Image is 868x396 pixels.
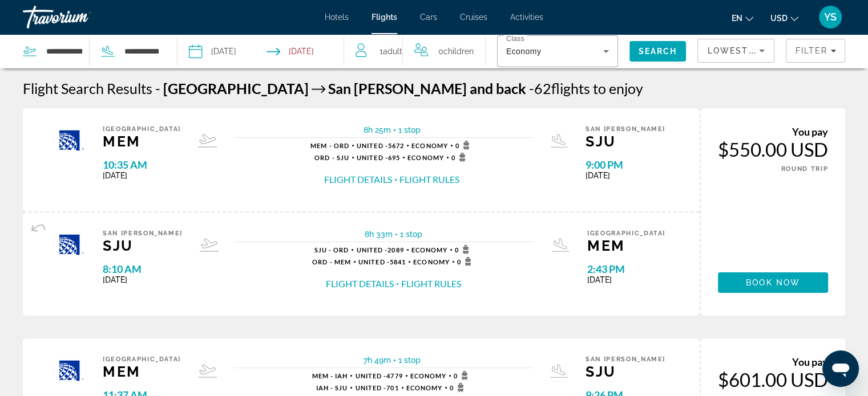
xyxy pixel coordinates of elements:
[401,277,461,290] button: Flight Rules
[103,171,181,180] span: [DATE]
[822,350,859,387] iframe: Button to launch messaging window
[587,237,665,254] span: MEM
[325,13,349,22] a: Hotels
[103,237,183,254] span: SJU
[732,14,742,23] span: en
[455,245,473,254] span: 0
[551,80,643,97] span: flights to enjoy
[355,384,386,391] span: United -
[355,384,398,391] span: 701
[364,125,391,134] span: 8h 25m
[57,230,86,258] img: Airline logo
[310,142,349,149] span: MEM - ORD
[411,142,448,149] span: Economy
[372,13,397,22] a: Flights
[639,47,677,56] span: Search
[586,171,665,180] span: [DATE]
[718,138,828,161] div: $550.00 USD
[23,80,152,97] h1: Flight Search Results
[718,125,828,138] div: You pay
[460,13,487,22] a: Cruises
[450,383,467,392] span: 0
[506,47,541,56] span: Economy
[326,277,394,290] button: Flight Details
[732,10,753,26] button: Change language
[398,356,421,365] span: 1 stop
[267,34,314,68] button: Select return date
[380,43,402,59] span: 1
[398,125,421,134] span: 1 stop
[529,80,534,97] span: -
[410,372,447,379] span: Economy
[786,39,845,63] button: Filters
[586,125,665,133] span: San [PERSON_NAME]
[815,5,845,29] button: User Menu
[587,263,665,275] span: 2:43 PM
[824,11,837,23] span: YS
[312,372,348,379] span: MEM - IAH
[324,173,392,186] button: Flight Details
[420,13,437,22] a: Cars
[399,173,459,186] button: Flight Rules
[629,41,687,62] button: Search
[57,125,86,154] img: Airline logo
[406,384,443,391] span: Economy
[510,13,543,22] a: Activities
[358,258,406,266] span: 5841
[529,80,551,97] span: 62
[455,141,473,150] span: 0
[356,246,403,254] span: 2089
[586,133,665,150] span: SJU
[103,230,183,237] span: San [PERSON_NAME]
[770,10,798,26] button: Change currency
[103,158,181,171] span: 10:35 AM
[357,154,400,161] span: 695
[718,272,828,293] button: Book now
[438,43,474,59] span: 0
[344,34,485,68] button: Travelers: 1 adult, 0 children
[103,125,181,133] span: [GEOGRAPHIC_DATA]
[163,80,309,97] span: [GEOGRAPHIC_DATA]
[355,372,402,379] span: 4779
[356,246,387,254] span: United -
[57,356,86,384] img: Airline logo
[103,263,183,275] span: 8:10 AM
[718,368,828,391] div: $601.00 USD
[400,230,422,239] span: 1 stop
[451,153,469,162] span: 0
[454,371,471,380] span: 0
[328,80,467,97] span: San [PERSON_NAME]
[707,44,765,58] mat-select: Sort by
[407,154,444,161] span: Economy
[746,278,800,287] span: Book now
[358,258,390,266] span: United -
[457,257,475,266] span: 0
[587,275,665,284] span: [DATE]
[155,80,160,97] span: -
[314,246,349,254] span: SJU - ORD
[365,230,393,239] span: 8h 33m
[770,14,788,23] span: USD
[506,35,524,43] mat-label: Class
[413,258,450,266] span: Economy
[586,363,665,380] span: SJU
[470,80,526,97] span: and back
[316,384,348,391] span: IAH - SJU
[411,246,448,254] span: Economy
[357,154,388,161] span: United -
[312,258,351,266] span: ORD - MEM
[718,356,828,368] div: You pay
[795,46,827,55] span: Filter
[23,2,137,32] a: Travorium
[103,275,183,284] span: [DATE]
[383,47,402,56] span: Adult
[103,363,181,380] span: MEM
[357,142,388,149] span: United -
[587,230,665,237] span: [GEOGRAPHIC_DATA]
